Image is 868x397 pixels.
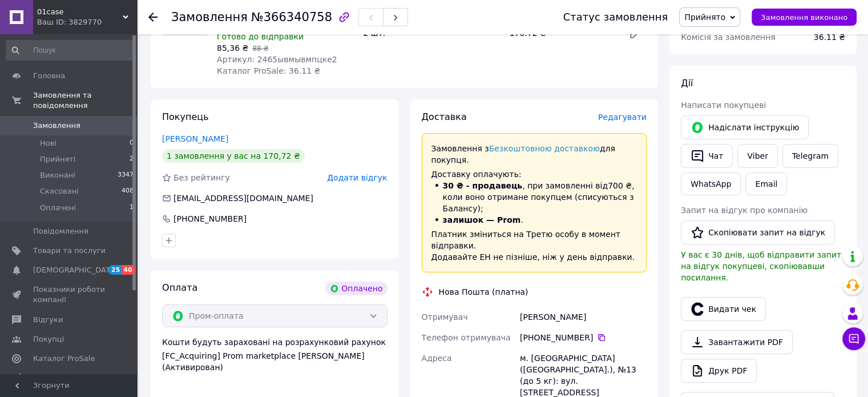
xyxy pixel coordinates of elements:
span: Відгуки [33,315,63,325]
p: Замовлення з для покупця. [431,143,637,166]
p: Платник зміниться на Третю особу в момент відправки. Додавайте ЕН не пізніше, ніж у день відправки. [431,228,637,263]
a: Viber [737,144,777,168]
span: Редагувати [598,113,647,122]
div: Статус замовлення [563,11,668,23]
span: Замовлення [33,121,80,131]
div: 1 замовлення у вас на 170,72 ₴ [162,149,305,163]
span: Без рейтингу [173,173,230,182]
span: 408 [122,186,134,197]
span: [DEMOGRAPHIC_DATA] [33,265,118,275]
span: №366340758 [251,10,332,24]
span: Оплачені [40,203,76,213]
span: Замовлення виконано [761,13,847,22]
div: [PERSON_NAME] [518,307,649,327]
input: Пошук [6,40,135,61]
b: залишок — Prom [443,215,521,224]
span: Замовлення [171,10,248,24]
a: [PERSON_NAME] [162,134,228,143]
div: Кошти будуть зараховані на розрахунковий рахунок [162,336,387,373]
span: Адреса [422,354,452,363]
div: [PHONE_NUMBER] [172,213,248,224]
span: Запит на відгук про компанію [681,206,808,215]
button: Замовлення виконано [752,9,857,26]
button: Чат з покупцем [842,327,865,350]
span: Замовлення та повідомлення [33,90,137,111]
span: У вас є 30 днів, щоб відправити запит на відгук покупцеві, скопіювавши посилання. [681,250,841,282]
a: Telegram [782,144,838,168]
a: Друк PDF [681,359,757,383]
span: Написати покупцеві [681,101,766,110]
div: Ваш ID: 3829770 [37,17,137,27]
span: Головна [33,71,65,81]
span: 85,36 ₴ [217,43,248,53]
span: Додати відгук [327,173,387,182]
span: Дії [681,78,693,89]
span: Доставка [422,111,467,122]
span: 25 [108,265,122,275]
span: 01case [37,7,123,17]
span: 3347 [118,170,134,181]
span: Оплата [162,282,197,293]
a: Завантажити PDF [681,330,793,354]
button: Email [745,173,787,195]
button: Надіслати інструкцію [681,115,809,139]
span: Готово до відправки [217,32,304,41]
span: 36.11 ₴ [814,33,845,42]
span: Показники роботи компанії [33,284,106,305]
div: Доставку оплачують: [422,133,647,273]
div: Нова Пошта (платна) [436,286,531,298]
span: 88 ₴ [252,45,268,53]
span: Отримувач [422,312,468,322]
span: 2 [130,154,134,165]
button: Видати чек [681,297,766,321]
div: [FC_Acquiring] Prom marketplace [PERSON_NAME] (Активирован) [162,350,387,373]
div: Повернутися назад [148,11,158,23]
span: Аналітика [33,373,72,383]
span: Прийняті [40,154,75,165]
li: , при замовленні від 700 ₴ , коли воно отримане покупцем (списуються з Балансу); [431,180,637,214]
span: Виконані [40,170,75,181]
span: Товари та послуги [33,246,106,256]
span: Нові [40,138,56,149]
span: Каталог ProSale [33,354,95,364]
span: 1 [130,203,134,213]
span: Повідомлення [33,226,88,236]
span: Комісія за замовлення [681,33,776,42]
span: Прийнято [684,13,725,22]
span: Артикул: 2465ывмывмпцке2 [217,55,337,64]
span: Каталог ProSale: 36.11 ₴ [217,66,320,75]
button: Скопіювати запит на відгук [681,220,835,244]
button: Чат [681,144,733,168]
a: WhatsApp [681,173,741,195]
b: 30 ₴ - продавець [443,181,523,190]
span: [EMAIL_ADDRESS][DOMAIN_NAME] [173,194,313,203]
div: [PHONE_NUMBER] [520,332,647,343]
span: Покупець [162,111,209,122]
span: Покупці [33,334,64,344]
span: 40 [122,265,135,275]
span: Телефон отримувача [422,333,511,342]
a: Безкоштовною доставкою [489,144,600,153]
span: Скасовані [40,186,79,197]
div: Оплачено [325,282,387,295]
li: . [431,214,637,226]
span: 0 [130,138,134,149]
